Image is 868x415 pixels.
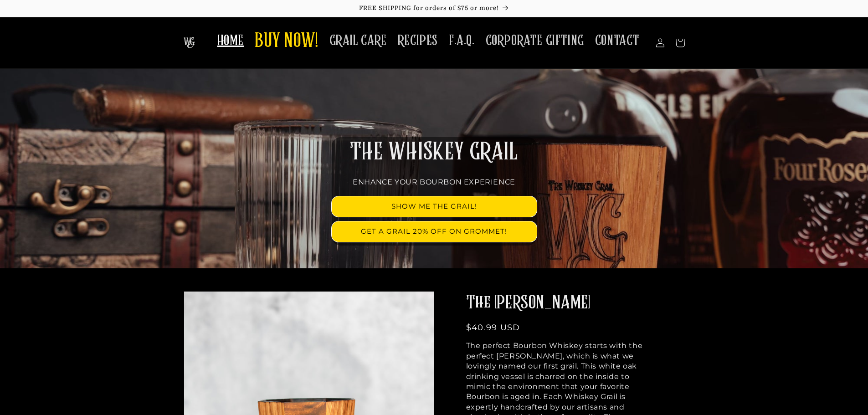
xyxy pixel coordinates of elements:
[9,5,859,12] p: FREE SHIPPING for orders of $75 or more!
[249,24,324,60] a: BUY NOW!
[212,26,249,55] a: HOME
[398,32,438,50] span: RECIPES
[595,32,640,50] span: CONTACT
[486,32,584,50] span: CORPORATE GIFTING
[480,26,590,55] a: CORPORATE GIFTING
[184,37,195,48] img: The Whiskey Grail
[590,26,645,55] a: CONTACT
[217,32,244,50] span: HOME
[392,26,443,55] a: RECIPES
[353,178,515,186] span: ENHANCE YOUR BOURBON EXPERIENCE
[466,323,520,333] span: $40.99 USD
[332,196,537,217] a: SHOW ME THE GRAIL!
[324,26,392,55] a: GRAIL CARE
[329,32,387,50] span: GRAIL CARE
[332,221,537,242] a: GET A GRAIL 20% OFF ON GROMMET!
[350,140,518,164] span: THE WHISKEY GRAIL
[449,32,475,50] span: F.A.Q.
[466,291,653,315] h2: The [PERSON_NAME]
[443,26,480,55] a: F.A.Q.
[255,29,318,54] span: BUY NOW!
